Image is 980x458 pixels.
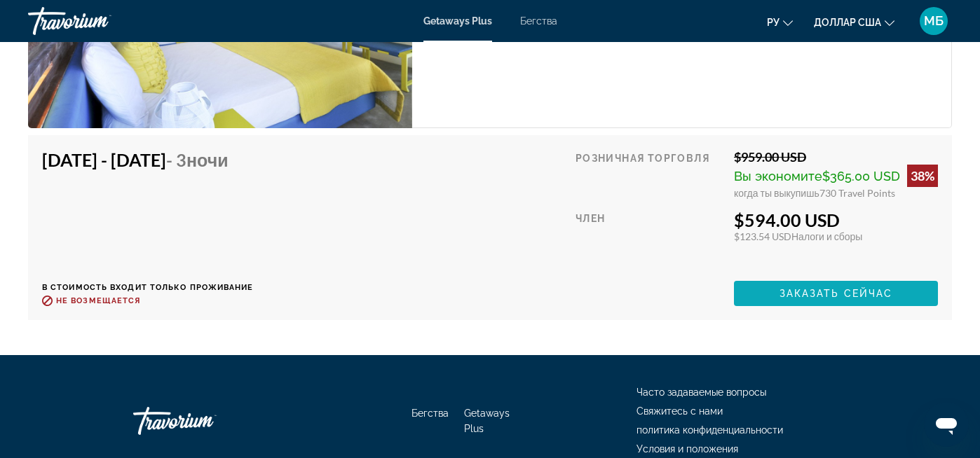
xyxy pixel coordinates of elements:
[42,149,243,170] h4: [DATE] - [DATE]
[28,3,168,39] a: Травориум
[186,149,229,170] span: ночи
[734,187,819,199] span: когда ты выкупишь
[791,230,862,242] span: Налоги и сборы
[767,12,793,32] button: Изменить язык
[464,408,510,434] a: Getaways Plus
[520,15,557,27] a: Бегства
[907,165,938,187] div: 38%
[734,149,938,165] div: $959.00 USD
[637,387,766,398] a: Часто задаваемые вопросы
[133,400,273,442] a: Травориум
[814,12,894,32] button: Изменить валюту
[576,209,723,270] div: Член
[819,187,895,199] span: 730 Travel Points
[822,169,900,183] span: $365.00 USD
[924,402,969,447] iframe: Кнопка запуска окна обмена сообщениями
[734,169,822,183] span: Вы экономите
[780,288,893,299] span: Заказать сейчас
[411,408,449,419] a: Бегства
[637,443,738,454] a: Условия и положения
[637,405,723,417] a: Свяжитесь с нами
[42,283,254,292] p: В стоимость входит только проживание
[924,13,944,28] font: МБ
[916,6,952,36] button: Меню пользователя
[734,281,938,306] button: Заказать сейчас
[576,149,723,199] div: Розничная торговля
[734,209,938,230] div: $594.00 USD
[166,149,229,170] span: - 3
[767,17,780,28] font: ру
[56,296,140,305] span: Не возмещается
[814,17,881,28] font: доллар США
[637,424,783,436] a: политика конфиденциальности
[423,15,492,27] a: Getaways Plus
[734,230,938,242] div: $123.54 USD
